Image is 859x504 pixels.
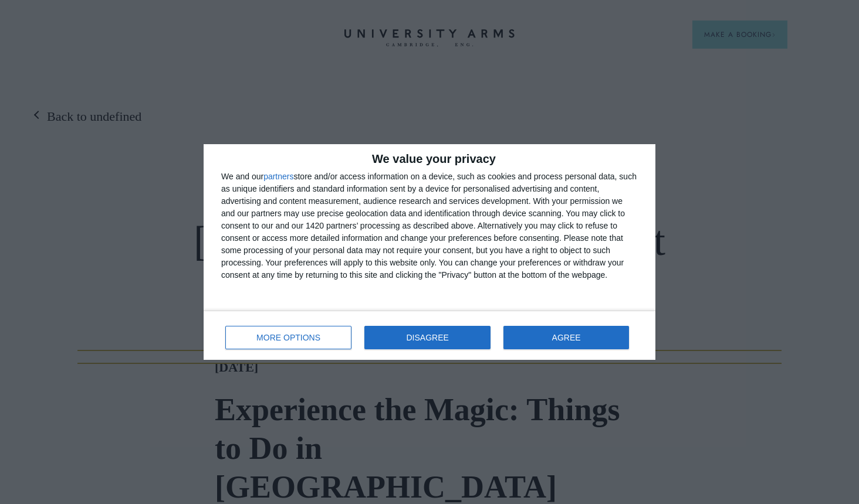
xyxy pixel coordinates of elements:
h2: We value your privacy [221,153,638,165]
span: DISAGREE [407,333,449,342]
button: MORE OPTIONS [225,326,351,349]
div: We and our store and/or access information on a device, such as cookies and process personal data... [221,171,638,281]
span: AGREE [552,333,581,342]
span: MORE OPTIONS [256,333,320,342]
div: qc-cmp2-ui [204,144,655,360]
button: AGREE [503,326,629,349]
button: DISAGREE [364,326,491,349]
button: partners [263,172,293,181]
